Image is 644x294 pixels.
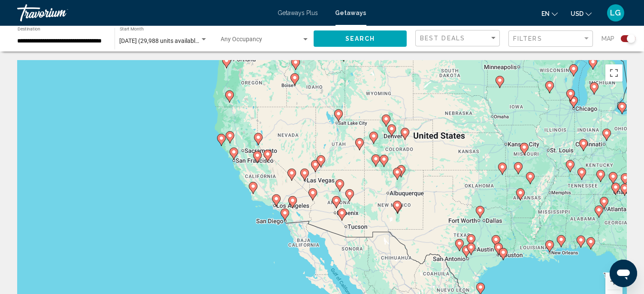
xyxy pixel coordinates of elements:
[602,33,614,45] span: Map
[541,7,558,20] button: Change language
[571,7,592,20] button: Change currency
[513,35,542,42] span: Filters
[508,30,593,48] button: Filter
[120,37,201,44] span: [DATE] (29,988 units available)
[605,4,627,22] button: User Menu
[336,9,366,16] a: Getaways
[571,10,584,17] span: USD
[611,9,621,17] span: LG
[420,35,497,42] mat-select: Sort by
[278,9,318,16] a: Getaways Plus
[314,30,407,46] button: Search
[345,36,375,42] span: Search
[610,260,637,287] iframe: Button to launch messaging window
[605,273,623,290] button: Zoom in
[605,64,623,82] button: Toggle fullscreen view
[17,4,269,21] a: Travorium
[420,35,465,42] span: Best Deals
[541,10,550,17] span: en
